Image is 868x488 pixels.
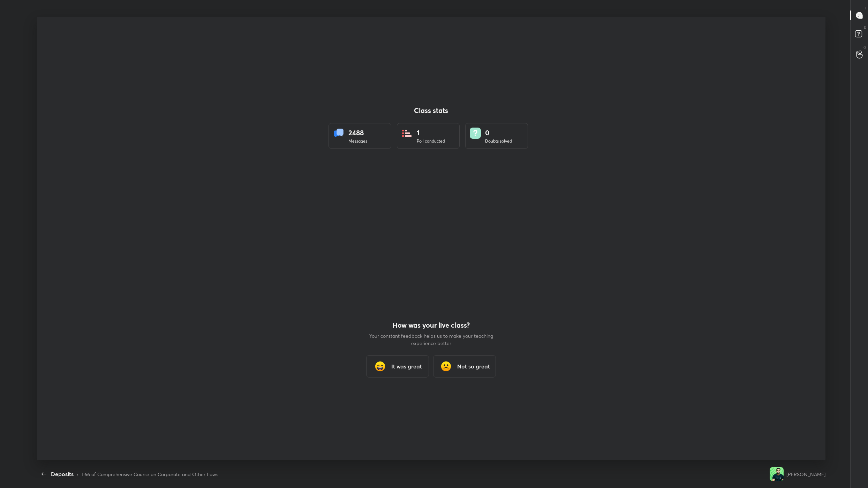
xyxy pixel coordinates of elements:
[864,6,866,11] p: T
[417,128,445,138] div: 1
[333,128,344,139] img: statsMessages.856aad98.svg
[864,25,866,30] p: D
[457,362,490,371] h3: Not so great
[368,321,494,329] h4: How was your live class?
[391,362,422,371] h3: It was great
[470,128,481,139] img: doubts.8a449be9.svg
[401,128,413,139] img: statsPoll.b571884d.svg
[439,359,453,373] img: frowning_face_cmp.gif
[329,106,534,115] h4: Class stats
[770,467,784,481] img: 34c2f5a4dc334ab99cba7f7ce517d6b6.jpg
[786,471,825,478] div: [PERSON_NAME]
[76,471,79,478] div: •
[417,138,445,144] div: Poll conducted
[485,128,512,138] div: 0
[863,45,866,50] p: G
[368,332,494,347] p: Your constant feedback helps us to make your teaching experience better
[51,470,74,478] div: Deposits
[348,128,367,138] div: 2488
[373,359,387,373] img: grinning_face_with_smiling_eyes_cmp.gif
[485,138,512,144] div: Doubts solved
[348,138,367,144] div: Messages
[82,471,218,478] div: L66 of Comprehensive Course on Corporate and Other Laws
